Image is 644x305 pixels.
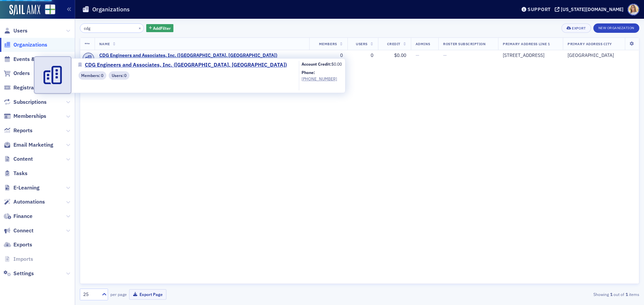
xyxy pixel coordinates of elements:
span: Orders [13,70,30,77]
label: per page [110,291,127,297]
span: Users [356,42,368,46]
a: Reports [4,127,33,134]
b: Account Credit: [302,61,331,67]
a: Organizations [4,41,47,49]
div: 0 [352,53,373,59]
div: 0 [314,53,342,59]
span: Settings [13,270,34,277]
span: Name [99,42,110,46]
div: [GEOGRAPHIC_DATA] [568,53,634,59]
a: Connect [4,227,34,234]
span: Memberships [13,112,46,120]
span: Events & Products [13,56,58,63]
a: Settings [4,270,34,277]
span: $0.00 [331,61,342,67]
div: Showing out of items [458,291,639,297]
div: [US_STATE][DOMAIN_NAME] [561,6,624,12]
b: Phone: [302,70,315,75]
span: Users : [112,72,124,78]
a: E-Learning [4,184,40,192]
button: Export Page [129,289,166,300]
a: Events & Products [4,56,58,63]
span: Admins [416,42,430,46]
span: Connect [13,227,34,234]
span: Users [13,27,28,34]
span: Tasks [13,170,28,177]
a: Tasks [4,170,28,177]
img: SailAMX [45,4,55,15]
input: Search… [80,23,144,33]
button: New Organization [593,23,639,33]
span: Add Filter [153,25,171,31]
a: New Organization [593,24,639,30]
span: Primary Address City [568,42,612,46]
strong: 1 [624,291,629,297]
button: × [137,25,143,31]
button: AddFilter [146,24,174,32]
span: Exports [13,241,32,248]
div: Users: 0 [109,71,129,80]
span: Subscriptions [13,98,47,106]
a: Finance [4,213,33,220]
span: Members [319,42,337,46]
button: Export [561,23,591,33]
span: Content [13,155,33,163]
a: Registrations [4,84,46,91]
span: $0.00 [394,52,406,58]
a: Exports [4,241,32,248]
span: CDG Engineers and Associates, Inc. (Andalusia, AL) [99,53,277,59]
span: Reports [13,127,33,134]
div: 25 [83,291,98,298]
a: View Homepage [40,4,55,16]
span: Primary Address Line 1 [503,42,550,46]
a: Subscriptions [4,98,47,106]
strong: 1 [609,291,613,297]
div: Support [528,6,551,12]
h1: Organizations [92,5,130,13]
a: CDG Engineers and Associates, Inc. ([GEOGRAPHIC_DATA], [GEOGRAPHIC_DATA]) [99,53,277,59]
a: Users [4,27,28,34]
a: Email Marketing [4,141,53,149]
div: Export [572,26,586,30]
div: Members: 0 [78,71,106,80]
img: SailAMX [9,5,40,15]
span: Imports [13,255,33,263]
a: Memberships [4,112,46,120]
span: E-Learning [13,184,40,192]
a: [PHONE_NUMBER] [302,76,342,82]
a: Automations [4,198,45,206]
span: Profile [628,4,639,15]
span: Email Marketing [13,141,53,149]
span: Automations [13,198,45,206]
span: Credit [387,42,400,46]
span: CDG Engineers and Associates, Inc. ([GEOGRAPHIC_DATA], [GEOGRAPHIC_DATA]) [85,61,287,69]
span: Finance [13,213,33,220]
a: Orders [4,70,30,77]
span: Roster Subscription [443,42,486,46]
a: Content [4,155,33,163]
button: [US_STATE][DOMAIN_NAME] [555,7,626,12]
span: Members : [81,72,101,78]
a: Imports [4,255,33,263]
a: CDG Engineers and Associates, Inc. ([GEOGRAPHIC_DATA], [GEOGRAPHIC_DATA]) [78,61,292,69]
span: — [443,52,447,58]
span: Registrations [13,84,46,91]
div: [STREET_ADDRESS] [503,53,558,59]
span: Organizations [13,41,47,49]
span: — [416,52,419,58]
